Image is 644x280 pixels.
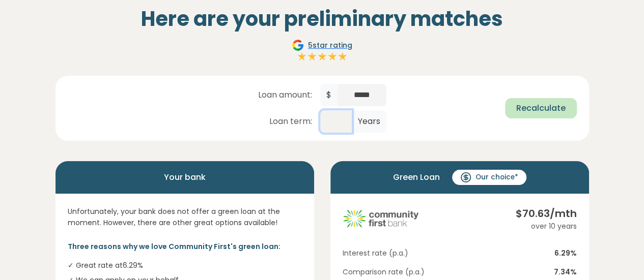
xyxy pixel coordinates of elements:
[258,89,316,101] span: Loan amount:
[393,169,440,185] span: Green Loan
[308,40,352,51] span: 5 star rating
[320,84,338,106] span: $
[505,98,577,118] button: Recalculate
[343,206,419,231] img: community-first logo
[307,51,317,61] img: Full star
[68,206,302,229] p: Unfortunately, your bank does not offer a green loan at the moment. However, there are other grea...
[290,39,354,64] a: Google5star ratingFull starFull starFull starFull starFull star
[68,260,302,271] li: ✓ Great rate at 6.29 %
[516,206,577,221] div: $ 70.63 /mth
[554,248,577,259] span: 6.29 %
[292,39,304,51] img: Google
[343,267,425,277] span: Comparison rate (p.a.)
[258,115,316,128] span: Loan term:
[593,231,644,280] iframe: Chat Widget
[297,51,307,61] img: Full star
[317,51,327,61] img: Full star
[343,248,408,259] span: Interest rate (p.a.)
[516,102,566,114] span: Recalculate
[475,172,518,182] span: Our choice*
[516,221,577,232] div: over 10 years
[55,7,589,31] h2: Here are your preliminary matches
[352,110,386,133] span: Years
[68,241,302,252] p: Three reasons why we love Community First's green loan:
[164,169,206,185] span: Your bank
[554,267,577,277] span: 7.34 %
[327,51,338,61] img: Full star
[338,51,348,61] img: Full star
